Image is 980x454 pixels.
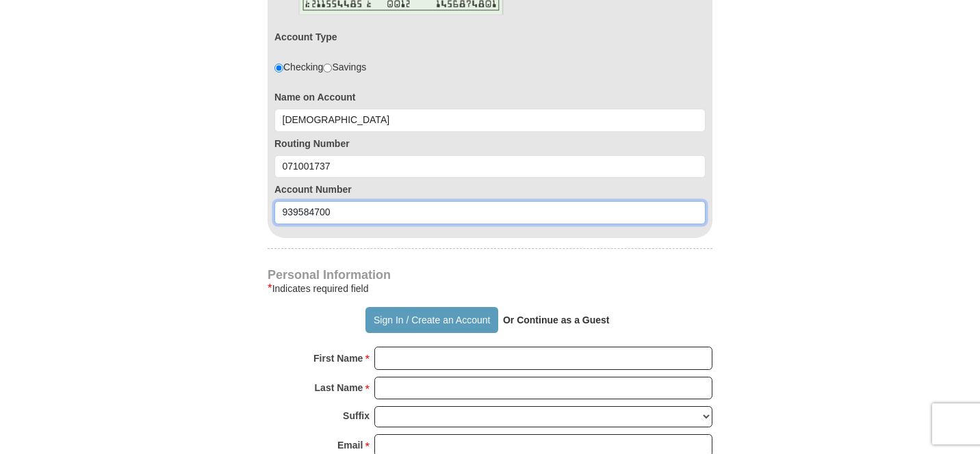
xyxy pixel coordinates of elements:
[313,349,363,368] strong: First Name
[268,280,712,297] div: Indicates required field
[365,307,498,333] button: Sign In / Create an Account
[503,315,610,325] strong: Or Continue as a Guest
[274,30,337,44] label: Account Type
[274,90,706,104] label: Name on Account
[343,406,370,425] strong: Suffix
[274,183,706,196] label: Account Number
[268,269,712,280] h4: Personal Information
[274,137,706,150] label: Routing Number
[274,60,366,74] div: Checking Savings
[315,378,363,397] strong: Last Name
